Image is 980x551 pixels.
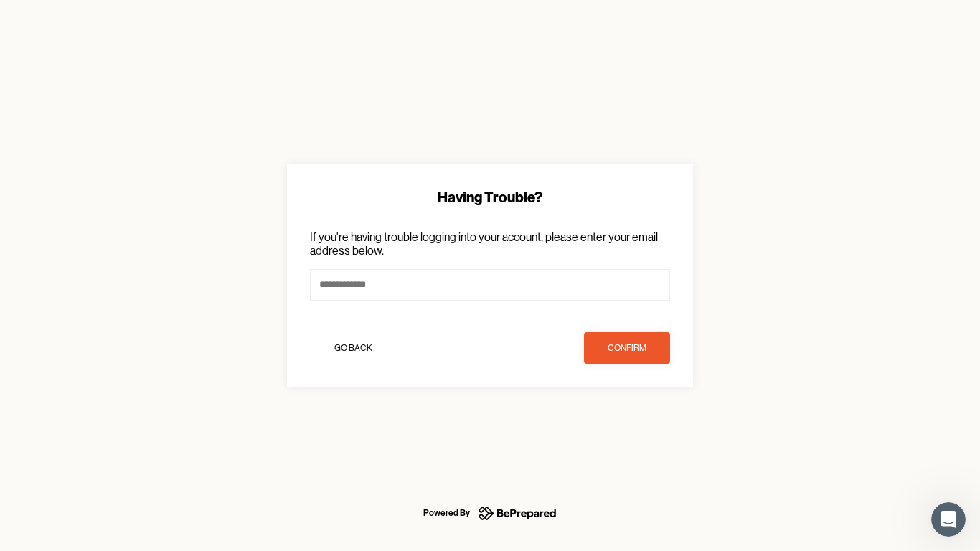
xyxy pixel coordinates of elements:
p: If you're having trouble logging into your account, please enter your email address below. [310,230,670,258]
div: Go Back [334,341,372,355]
iframe: Intercom live chat [931,502,966,537]
button: Go Back [310,332,396,364]
button: confirm [584,332,670,364]
div: confirm [608,341,646,355]
div: Having Trouble? [310,187,670,207]
div: Powered By [423,504,470,522]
